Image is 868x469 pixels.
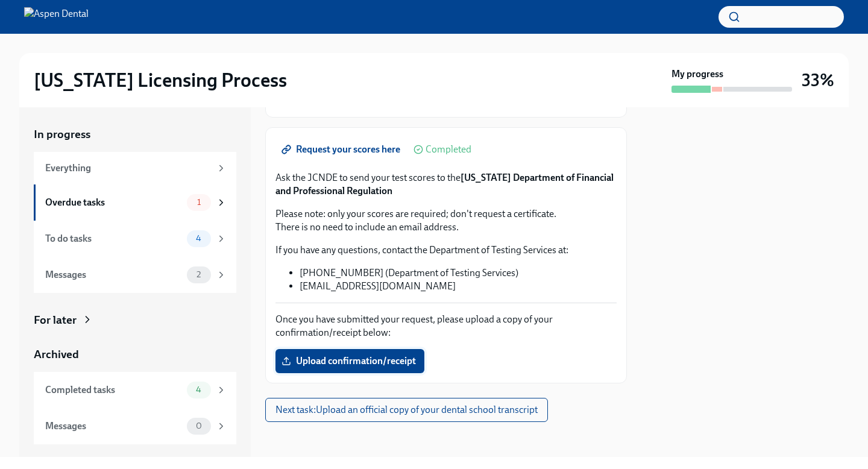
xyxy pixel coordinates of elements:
[189,270,208,279] span: 2
[34,257,236,293] a: Messages2
[189,385,209,394] span: 4
[802,69,834,91] h3: 33%
[34,221,236,257] a: To do tasks4
[45,383,182,397] div: Completed tasks
[45,162,211,175] div: Everything
[45,232,182,245] div: To do tasks
[45,196,182,209] div: Overdue tasks
[275,207,617,234] p: Please note: only your scores are required; don't request a certificate. There is no need to incl...
[265,398,548,422] button: Next task:Upload an official copy of your dental school transcript
[300,280,617,293] li: [EMAIL_ADDRESS][DOMAIN_NAME]
[34,68,287,92] h2: [US_STATE] Licensing Process
[45,268,182,282] div: Messages
[34,312,236,328] a: For later
[24,7,89,27] img: Aspen Dental
[189,234,209,243] span: 4
[275,313,617,339] p: Once you have submitted your request, please upload a copy of your confirmation/receipt below:
[671,68,723,81] strong: My progress
[275,404,538,416] span: Next task : Upload an official copy of your dental school transcript
[34,347,236,362] a: Archived
[34,152,236,184] a: Everything
[284,143,400,156] span: Request your scores here
[275,137,409,162] a: Request your scores here
[34,312,77,328] div: For later
[34,408,236,444] a: Messages0
[275,244,617,257] p: If you have any questions, contact the Department of Testing Services at:
[34,372,236,408] a: Completed tasks4
[34,184,236,221] a: Overdue tasks1
[275,349,424,373] label: Upload confirmation/receipt
[45,420,182,433] div: Messages
[426,145,471,154] span: Completed
[189,421,209,430] span: 0
[34,127,236,142] a: In progress
[190,198,208,207] span: 1
[300,266,617,280] li: [PHONE_NUMBER] (Department of Testing Services)
[275,171,617,198] p: Ask the JCNDE to send your test scores to the
[284,355,416,367] span: Upload confirmation/receipt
